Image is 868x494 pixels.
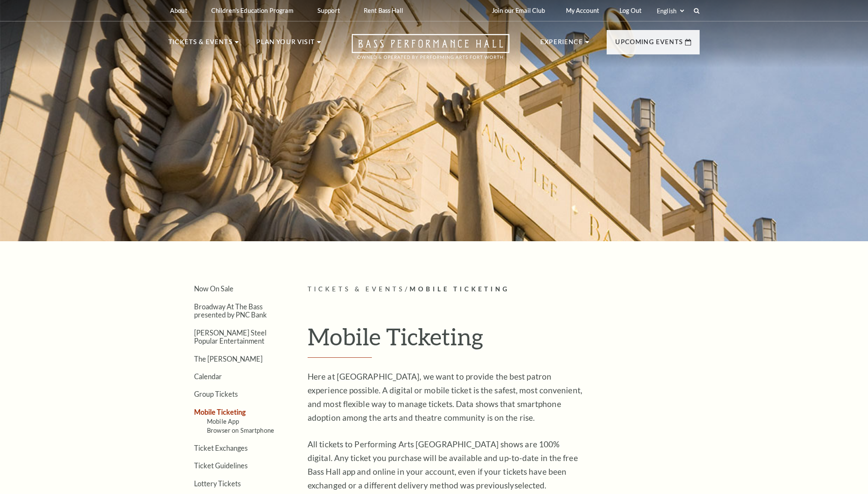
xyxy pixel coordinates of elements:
a: Group Tickets [194,390,238,398]
p: Experience [540,37,583,52]
a: Broadway At The Bass presented by PNC Bank [194,302,267,319]
p: Rent Bass Hall [364,7,403,14]
a: Mobile App [207,418,239,425]
p: Upcoming Events [615,37,683,52]
p: Here at [GEOGRAPHIC_DATA], we want to provide the best patron experience possible. A digital or m... [308,370,586,425]
span: Tickets & Events [308,285,405,293]
a: Ticket Guidelines [194,461,248,470]
a: The [PERSON_NAME] [194,355,263,363]
p: / [308,284,700,295]
a: Lottery Tickets [194,479,241,488]
p: Plan Your Visit [256,37,315,52]
p: About [170,7,187,14]
p: selected. [308,437,586,492]
select: Select: [655,7,685,15]
p: Support [317,7,340,14]
a: [PERSON_NAME] Steel Popular Entertainment [194,329,266,345]
span: Mobile Ticketing [410,285,510,293]
a: Now On Sale [194,284,233,293]
a: Calendar [194,372,222,380]
h1: Mobile Ticketing [308,323,700,358]
a: Mobile Ticketing [194,408,246,416]
span: All tickets to Performing Arts [GEOGRAPHIC_DATA] shows are 100% digital. Any ticket you purchase ... [308,439,578,490]
a: Ticket Exchanges [194,444,248,452]
p: Children's Education Program [211,7,293,14]
p: Tickets & Events [168,37,233,52]
a: Browser on Smartphone [207,427,274,434]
